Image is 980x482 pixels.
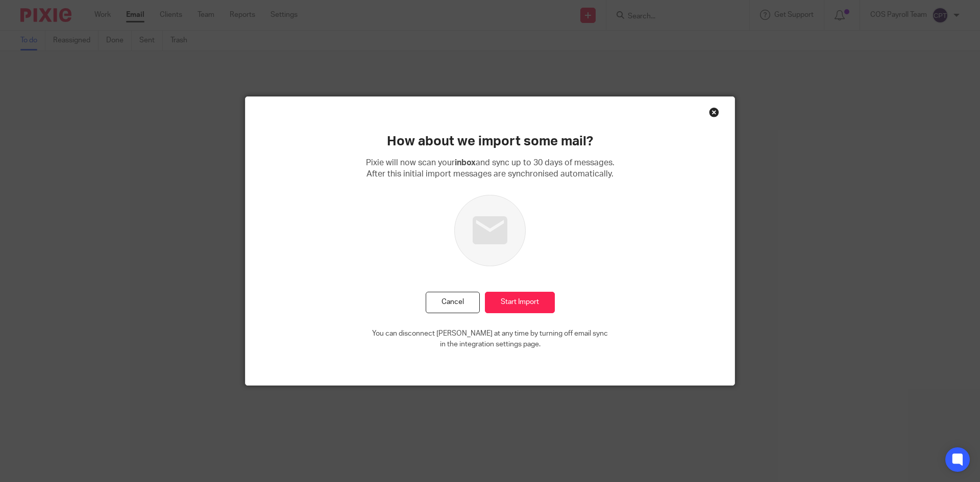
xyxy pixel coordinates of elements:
[485,292,555,314] input: Start Import
[387,133,593,150] h2: How about we import some mail?
[709,107,719,117] div: Close this dialog window
[372,328,608,349] p: You can disconnect [PERSON_NAME] at any time by turning off email sync in the integration setting...
[455,159,476,167] b: inbox
[366,158,615,180] p: Pixie will now scan your and sync up to 30 days of messages. After this initial import messages a...
[426,292,480,314] button: Cancel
